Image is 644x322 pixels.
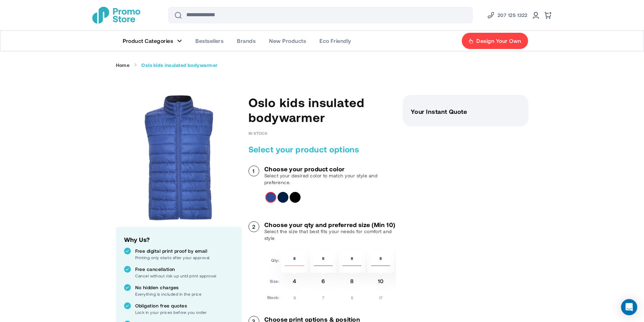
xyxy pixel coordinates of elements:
div: Navy Blue [278,192,288,203]
div: Open Intercom Messenger [621,299,637,315]
span: Brands [237,38,256,44]
span: Bestsellers [195,38,223,44]
p: No hidden charges [135,284,234,291]
p: Select your desired color to match your style and preference. [264,172,396,186]
span: 207 125 1322 [498,11,528,19]
p: Lock in your prices before you order [135,309,234,315]
h3: Choose your product color [264,166,396,172]
td: 4 [281,274,308,291]
a: Product Categories [116,31,189,51]
a: Eco Friendly [313,31,358,51]
td: 9 [281,292,308,301]
strong: Oslo kids insulated bodywarmer [141,62,217,68]
span: New Products [269,38,306,44]
h2: Why Us? [124,235,234,244]
h2: Select your product options [248,144,396,155]
a: store logo [92,7,140,24]
p: Free digital print proof by email [135,248,234,254]
p: Obligation free quotes [135,302,234,309]
span: Eco Friendly [319,38,351,44]
h3: Choose your qty and preferred size (Min 10) [264,221,396,228]
td: 5 [338,292,365,301]
span: Design Your Own [476,38,521,44]
span: Product Categories [123,38,173,44]
img: main product photo [116,95,242,221]
p: Select the size that best fits your needs for comfort and style [264,228,396,242]
td: Qty: [267,249,280,273]
td: 6 [310,274,337,291]
p: Free cancellation [135,266,234,273]
a: Home [116,62,130,68]
td: 17 [367,292,394,301]
td: Size: [267,274,280,291]
p: Everything is included in the price [135,291,234,297]
td: 8 [338,274,365,291]
a: Brands [230,31,262,51]
img: Promotional Merchandise [92,7,140,24]
div: Solid black [290,192,301,203]
a: Design Your Own [461,32,528,49]
a: New Products [262,31,313,51]
td: Stock: [267,292,280,301]
p: Printing only starts after your approval [135,254,234,261]
h3: Your Instant Quote [411,108,520,115]
p: Cancel without risk up until print approval [135,273,234,279]
td: 10 [367,274,394,291]
td: 7 [310,292,337,301]
a: Bestsellers [189,31,230,51]
span: In stock [248,131,268,135]
a: Phone [487,11,528,19]
div: Availability [248,131,268,135]
div: Electric Blue [265,192,276,203]
h1: Oslo kids insulated bodywarmer [248,95,396,125]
